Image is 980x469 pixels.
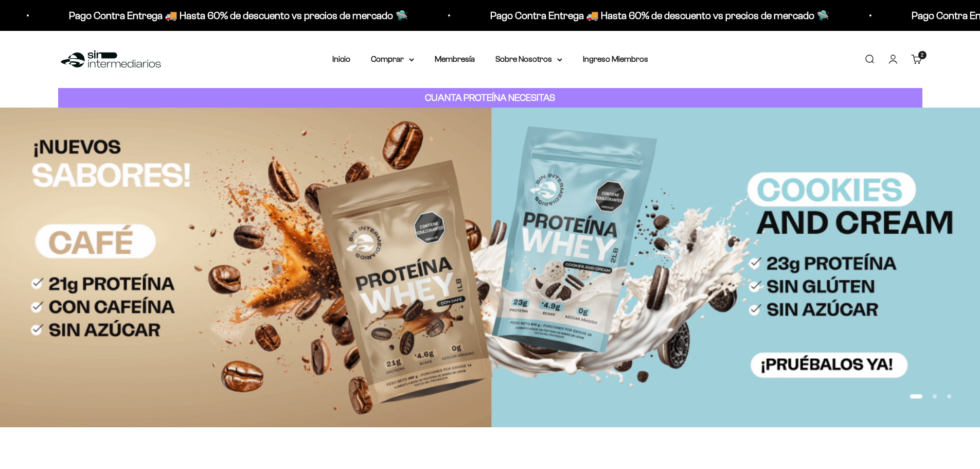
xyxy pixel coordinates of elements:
p: Pago Contra Entrega 🚚 Hasta 60% de descuento vs precios de mercado 🛸 [490,7,829,24]
summary: Comprar [371,53,414,66]
strong: CUANTA PROTEÍNA NECESITAS [425,92,555,103]
span: 2 [921,53,923,58]
p: Pago Contra Entrega 🚚 Hasta 60% de descuento vs precios de mercado 🛸 [69,7,408,24]
a: Membresía [435,55,475,63]
a: Ingreso Miembros [583,55,648,63]
a: Inicio [332,55,350,63]
summary: Sobre Nosotros [495,53,562,66]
